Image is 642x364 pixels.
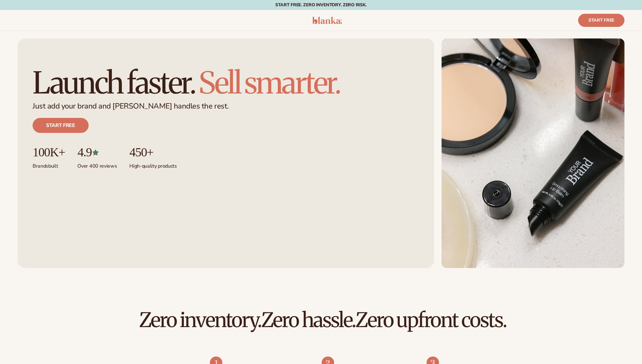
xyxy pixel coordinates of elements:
[442,38,624,268] img: Shopify Image 1
[33,118,89,133] a: Start free
[33,159,65,169] p: Brands built
[77,159,117,169] p: Over 400 reviews
[33,68,419,98] h1: Launch faster.
[129,159,177,169] p: High-quality products
[33,145,65,159] p: 100K+
[77,145,117,159] p: 4.9
[578,14,624,27] a: Start free
[129,145,177,159] p: 450+
[275,3,367,7] p: Start free. zero inventory. zero risk.
[199,64,340,102] span: Sell smarter.
[33,102,419,111] p: Just add your brand and [PERSON_NAME] handles the rest.
[139,310,506,331] h2: Zero inventory. Zero hassle. Zero upfront costs.
[312,17,342,24] img: logo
